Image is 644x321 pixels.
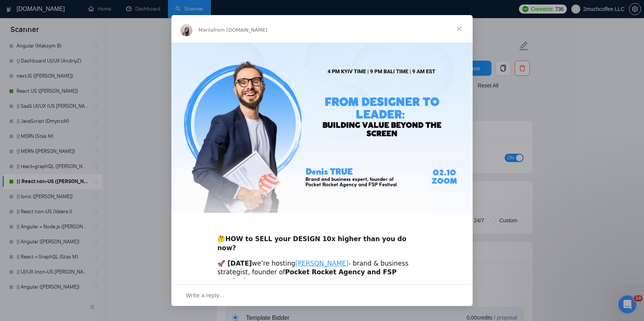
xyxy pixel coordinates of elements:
div: Open conversation and reply [171,284,473,306]
span: Close [446,15,473,42]
a: [PERSON_NAME] [295,260,348,267]
b: HOW to SELL your DESIGN 10x higher than you do now? [217,235,406,252]
div: 🤔 [217,226,427,252]
b: Pocket Rocket Agency and FSP Festival. [217,268,397,285]
span: Write a reply… [186,290,225,300]
img: Profile image for Mariia [180,24,192,36]
div: we’re hosting - brand & business strategist, founder of [217,259,427,286]
b: 🚀 [DATE] [217,260,252,267]
span: from [DOMAIN_NAME] [214,27,267,33]
span: Mariia [198,27,214,33]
